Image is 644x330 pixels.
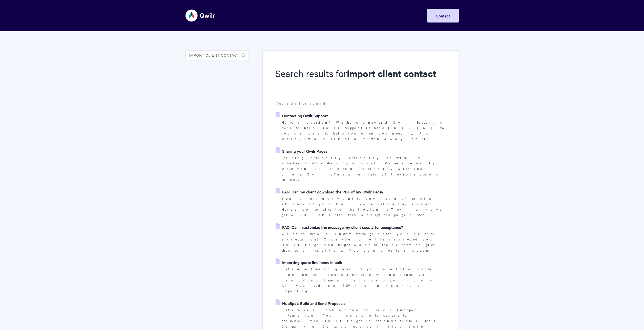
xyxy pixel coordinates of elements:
a: FAQ: Can I customize the message my client sees after acceptance? [276,223,403,231]
h1: Search results for [275,67,446,89]
input: Search [185,50,248,60]
p: Sharing Internally, Externally, Universally! Whether you're sharing a Qwilr Page internally with ... [282,155,446,183]
a: Sharing your Qwilr Pages [276,147,327,155]
strong: import client contact [347,67,436,80]
a: Contact [427,9,459,23]
img: Qwilr Help Center [185,6,216,25]
a: FAQ: Can my client download the PDF of my Qwilr Page? [276,188,383,195]
a: Importing quote line items in bulk [276,258,342,266]
a: HubSpot: Build and Send Proposals [276,299,346,307]
p: Let's save time on quotes! If you have lot of quote line items that you want to save and reuse, y... [282,266,446,294]
a: Contacting Qwilr Support [276,112,328,119]
strong: 144 [275,101,282,106]
p: Your client might want to download or print a PDF copy of your Qwilr Page before they accept it. ... [282,196,446,218]
p: Have a question? We have answers! Qwilr Support is here to help! Qwilr Support is here [DATE] - [... [282,120,446,142]
p: Want to show a custom message after your clients' acceptance? Once your client has accepted your ... [282,231,446,253]
p: articles found [275,101,446,106]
